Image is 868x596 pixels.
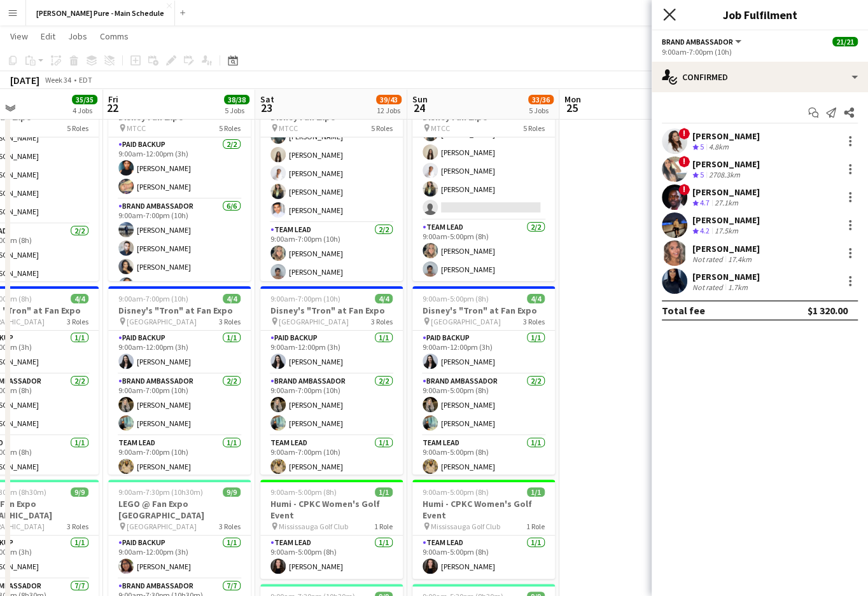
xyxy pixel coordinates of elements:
[700,198,710,207] span: 4.7
[224,95,249,104] span: 38/38
[662,37,743,46] button: Brand Ambassador
[223,487,241,497] span: 9/9
[118,487,203,497] span: 9:00am-7:30pm (10h30m)
[10,74,39,87] div: [DATE]
[219,123,241,133] span: 5 Roles
[108,436,251,479] app-card-role: Team Lead1/19:00am-7:00pm (10h)[PERSON_NAME]
[412,331,555,374] app-card-role: Paid Backup1/19:00am-12:00pm (3h)[PERSON_NAME]
[652,6,868,23] h3: Job Fulfilment
[10,31,28,42] span: View
[279,123,298,133] span: MTCC
[692,271,760,282] div: [PERSON_NAME]
[523,317,545,326] span: 3 Roles
[260,536,403,579] app-card-role: Team Lead1/19:00am-5:00pm (8h)[PERSON_NAME]
[528,95,554,104] span: 33/36
[564,94,581,105] span: Mon
[225,106,249,115] div: 5 Jobs
[423,294,489,303] span: 9:00am-5:00pm (8h)
[127,522,197,531] span: [GEOGRAPHIC_DATA]
[374,522,393,531] span: 1 Role
[260,223,403,284] app-card-role: Team Lead2/29:00am-7:00pm (10h)[PERSON_NAME][PERSON_NAME]
[678,128,690,139] span: !
[26,1,175,25] button: [PERSON_NAME] Pure - Main Schedule
[725,254,754,264] div: 17.4km
[412,374,555,436] app-card-role: Brand Ambassador2/29:00am-5:00pm (8h)[PERSON_NAME][PERSON_NAME]
[71,487,88,497] span: 9/9
[412,103,555,220] app-card-role: Brand Ambassador3I21A4/59:00am-5:00pm (8h)[PERSON_NAME][PERSON_NAME][PERSON_NAME][PERSON_NAME]
[63,28,92,45] a: Jobs
[692,243,760,254] div: [PERSON_NAME]
[712,226,741,237] div: 17.5km
[692,214,760,226] div: [PERSON_NAME]
[700,226,710,235] span: 4.2
[808,304,848,317] div: $1 320.00
[71,294,88,303] span: 4/4
[260,286,403,475] app-job-card: 9:00am-7:00pm (10h)4/4Disney's "Tron" at Fan Expo [GEOGRAPHIC_DATA]3 RolesPaid Backup1/19:00am-12...
[219,522,241,531] span: 3 Roles
[692,282,725,292] div: Not rated
[706,170,743,181] div: 2708.3km
[72,95,97,104] span: 35/35
[692,130,760,142] div: [PERSON_NAME]
[662,304,705,317] div: Total fee
[260,94,274,105] span: Sat
[260,305,403,316] h3: Disney's "Tron" at Fan Expo
[431,123,450,133] span: MTCC
[260,498,403,521] h3: Humi - CPKC Women's Golf Event
[375,487,393,497] span: 1/1
[260,93,403,281] app-job-card: 9:00am-7:00pm (10h)21/21Disney Fan Expo MTCC5 Roles[PERSON_NAME]Brand Ambassador5/59:00am-7:00pm ...
[270,487,337,497] span: 9:00am-5:00pm (8h)
[412,93,555,281] app-job-card: 9:00am-5:00pm (8h)18/21Disney Fan Expo MTCC5 Roles[PERSON_NAME]Brand Ambassador3I21A4/59:00am-5:0...
[41,31,55,42] span: Edit
[279,317,349,326] span: [GEOGRAPHIC_DATA]
[260,480,403,579] app-job-card: 9:00am-5:00pm (8h)1/1Humi - CPKC Women's Golf Event Mississauga Golf Club1 RoleTeam Lead1/19:00am...
[523,123,545,133] span: 5 Roles
[108,305,251,316] h3: Disney's "Tron" at Fan Expo
[127,317,197,326] span: [GEOGRAPHIC_DATA]
[79,75,92,85] div: EDT
[260,436,403,479] app-card-role: Team Lead1/19:00am-7:00pm (10h)[PERSON_NAME]
[412,480,555,579] app-job-card: 9:00am-5:00pm (8h)1/1Humi - CPKC Women's Golf Event Mississauga Golf Club1 RoleTeam Lead1/19:00am...
[5,28,33,45] a: View
[258,100,274,115] span: 23
[526,522,545,531] span: 1 Role
[279,522,348,531] span: Mississauga Golf Club
[412,305,555,316] h3: Disney's "Tron" at Fan Expo
[700,170,704,179] span: 5
[108,93,251,281] app-job-card: 9:00am-7:00pm (10h)21/21Disney Fan Expo MTCC5 RolesPaid Backup2/29:00am-12:00pm (3h)[PERSON_NAME]...
[260,106,403,223] app-card-role: Brand Ambassador5/59:00am-7:00pm (10h)[PERSON_NAME][PERSON_NAME][PERSON_NAME][PERSON_NAME][PERSON...
[412,286,555,475] app-job-card: 9:00am-5:00pm (8h)4/4Disney's "Tron" at Fan Expo [GEOGRAPHIC_DATA]3 RolesPaid Backup1/19:00am-12:...
[412,536,555,579] app-card-role: Team Lead1/19:00am-5:00pm (8h)[PERSON_NAME]
[692,186,760,198] div: [PERSON_NAME]
[108,331,251,374] app-card-role: Paid Backup1/19:00am-12:00pm (3h)[PERSON_NAME]
[68,31,87,42] span: Jobs
[108,498,251,521] h3: LEGO @ Fan Expo [GEOGRAPHIC_DATA]
[412,94,428,105] span: Sun
[662,47,858,57] div: 9:00am-7:00pm (10h)
[377,106,401,115] div: 12 Jobs
[270,294,340,303] span: 9:00am-7:00pm (10h)
[678,156,690,167] span: !
[67,123,88,133] span: 5 Roles
[219,317,241,326] span: 3 Roles
[108,286,251,475] app-job-card: 9:00am-7:00pm (10h)4/4Disney's "Tron" at Fan Expo [GEOGRAPHIC_DATA]3 RolesPaid Backup1/19:00am-12...
[260,331,403,374] app-card-role: Paid Backup1/19:00am-12:00pm (3h)[PERSON_NAME]
[412,498,555,521] h3: Humi - CPKC Women's Golf Event
[108,94,118,105] span: Fri
[376,95,402,104] span: 39/43
[42,75,74,85] span: Week 34
[100,31,129,42] span: Comms
[423,487,489,497] span: 9:00am-5:00pm (8h)
[36,28,60,45] a: Edit
[118,294,188,303] span: 9:00am-7:00pm (10h)
[375,294,393,303] span: 4/4
[412,436,555,479] app-card-role: Team Lead1/19:00am-5:00pm (8h)[PERSON_NAME]
[563,100,581,115] span: 25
